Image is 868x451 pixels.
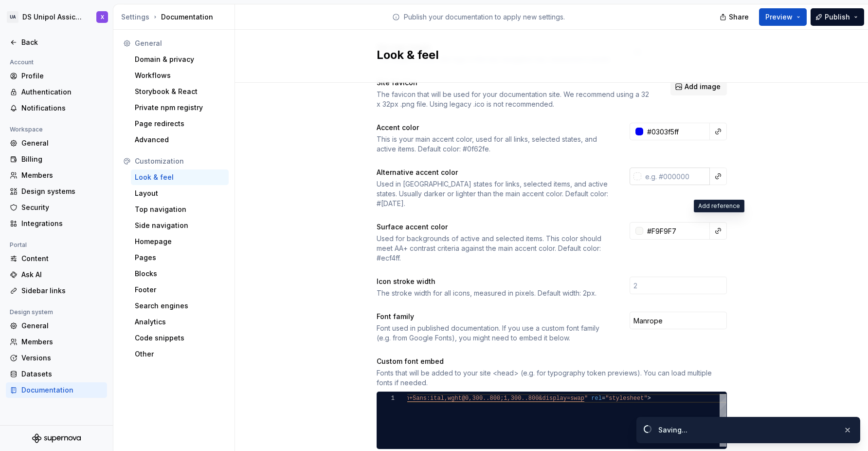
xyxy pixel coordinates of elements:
div: Content [21,254,103,263]
a: Authentication [6,84,107,100]
div: Documentation [21,385,103,395]
a: Top navigation [131,202,229,217]
a: Footer [131,282,229,298]
div: Homepage [135,237,225,246]
div: Code snippets [135,333,225,343]
a: Ask AI [6,267,107,282]
button: Add image [670,78,727,95]
input: e.g. #000000 [643,123,710,140]
div: Workflows [135,71,225,80]
div: Advanced [135,135,225,145]
a: Blocks [131,266,229,282]
a: Documentation [6,382,107,398]
a: Sidebar links [6,283,107,299]
a: General [6,318,107,334]
div: General [21,138,103,148]
div: Design systems [21,187,103,196]
div: X [101,13,104,21]
div: Datasets [21,369,103,379]
div: Used for backgrounds of active and selected items. This color should meet AA+ contrast criteria a... [377,234,612,263]
a: Profile [6,68,107,84]
input: 2 [630,277,727,294]
div: Pages [135,253,225,263]
div: Fonts that will be added to your site <head> (e.g. for typography token previews). You can load m... [377,368,727,388]
a: Search engines [131,298,229,314]
h2: Look & feel [377,47,715,63]
div: This is your main accent color, used for all links, selected states, and active items. Default co... [377,134,612,154]
a: Page redirects [131,116,229,132]
div: DS Unipol Assicurazioni [22,12,85,22]
div: General [135,38,225,48]
a: General [6,135,107,151]
p: Publish your documentation to apply new settings. [404,12,565,22]
div: Layout [135,188,225,198]
div: Font family [377,312,414,321]
div: Alternative accent color [377,168,458,177]
div: Look & feel [135,172,225,182]
div: Accent color [377,123,419,132]
a: Advanced [131,132,229,148]
a: Versions [6,350,107,366]
span: ;1,300..800&display=swap [500,395,584,402]
div: Analytics [135,317,225,327]
a: Homepage [131,234,229,249]
span: Publish [825,12,850,22]
a: Look & feel [131,169,229,185]
svg: Supernova Logo [32,433,81,443]
div: Billing [21,154,103,164]
input: e.g. #000000 [641,168,710,185]
a: Members [6,168,107,183]
div: 1 [377,394,395,403]
input: Inter, Arial, sans-serif [630,312,727,329]
div: Saving... [658,425,835,435]
div: Private npm registry [135,103,225,113]
div: Versions [21,353,103,363]
div: Custom font embed [377,357,444,366]
div: Authentication [21,87,103,97]
div: Surface accent color [377,222,448,232]
a: Design systems [6,184,107,199]
div: Customization [135,156,225,166]
button: Settings [121,12,149,22]
a: Members [6,334,107,350]
button: UADS Unipol AssicurazioniX [2,6,111,28]
div: Workspace [6,124,47,135]
div: Domain & privacy [135,55,225,64]
div: Portal [6,239,31,251]
a: Other [131,346,229,362]
div: UA [7,11,18,23]
div: Search engines [135,301,225,311]
span: ght@200..800&family=Open+Sans:ital,wght@0,300..800 [325,395,500,402]
div: Ask AI [21,270,103,280]
div: General [21,321,103,331]
a: Private npm registry [131,100,229,115]
span: "stylesheet" [605,395,647,402]
span: Share [729,12,749,22]
div: Account [6,56,37,68]
div: Profile [21,71,103,81]
button: Publish [811,8,864,26]
span: > [647,395,651,402]
span: = [601,395,605,402]
a: Workflows [131,68,229,83]
button: Share [715,8,755,26]
a: Side navigation [131,218,229,233]
div: The favicon that will be used for your documentation site. We recommend using a 32 x 32px .png fi... [377,90,653,109]
div: The stroke width for all icons, measured in pixels. Default width: 2px. [377,288,612,298]
div: Documentation [121,12,231,22]
div: Page redirects [135,119,225,129]
div: Blocks [135,269,225,279]
span: " [584,395,587,402]
div: Other [135,349,225,359]
a: Content [6,251,107,266]
div: Footer [135,285,225,295]
a: Notifications [6,100,107,116]
a: Code snippets [131,330,229,346]
div: Used in [GEOGRAPHIC_DATA] states for links, selected items, and active states. Usually darker or ... [377,179,612,208]
div: Back [21,38,103,47]
div: Members [21,337,103,347]
div: Notifications [21,103,103,113]
div: Add reference [694,200,744,212]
